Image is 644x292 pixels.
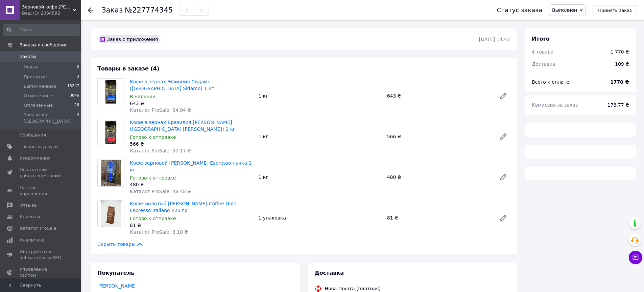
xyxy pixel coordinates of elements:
[24,64,39,70] span: Новые
[97,283,137,289] a: [PERSON_NAME]
[532,61,555,67] span: Доставка
[384,213,494,223] div: 81 ₴
[497,211,510,225] a: Редактировать
[607,102,629,108] span: 178.77 ₴
[20,54,36,60] span: Заказы
[24,102,53,108] span: Оплаченные
[101,201,121,227] img: Кофе молотый Ricco Coffee Gold Espresso Italiano 225 гр
[552,7,577,13] span: Выполнен
[130,175,176,181] span: Готово к отправке
[20,249,63,261] span: Инструменты вебмастера и SEO
[20,144,58,150] span: Товары и услуги
[24,74,47,80] span: Принятые
[67,83,79,89] span: 13247
[497,7,542,14] div: Статус заказа
[77,112,79,124] span: 0
[97,65,159,72] span: Товары в заказе (4)
[256,91,384,101] div: 1 кг
[20,266,63,278] span: Управление сайтом
[497,130,510,143] a: Редактировать
[256,213,384,223] div: 1 упаковка
[130,189,191,194] span: Каталог ProSale: 48.48 ₴
[70,93,79,99] span: 3846
[97,241,144,248] span: Скрыть товары
[497,170,510,184] a: Редактировать
[101,6,123,14] span: Заказ
[97,35,161,43] div: Заказ с приложения
[384,91,494,101] div: 643 ₴
[611,57,633,71] div: 109 ₴
[611,48,629,55] div: 1 770 ₴
[88,7,93,14] div: Вернуться назад
[479,37,510,42] time: [DATE] 14:42
[20,155,50,161] span: Уведомления
[77,64,79,70] span: 0
[20,225,56,231] span: Каталог ProSale
[130,160,252,172] a: Кофе зерновой [PERSON_NAME] Espresso пачка 1 кг
[98,79,124,105] img: Кофе в зернах Эфиопия Сидамо (Ethiopia Sidamo) 1 кг
[101,160,121,186] img: Кофе зерновой Gustav Mayer Espresso пачка 1 кг
[532,102,578,108] span: Комиссия за заказ
[98,119,124,146] img: Кофе в зернах Бразилия Сантос (Brazil Santos) 1 кг
[384,172,494,182] div: 480 ₴
[130,107,191,113] span: Каталог ProSale: 64.94 ₴
[20,167,63,179] span: Показатели работы компании
[3,24,80,36] input: Поиск
[125,6,173,14] span: №227774345
[256,172,384,182] div: 1 кг
[130,216,176,221] span: Готово к отправке
[130,141,253,147] div: 566 ₴
[598,8,632,13] span: Принять заказ
[130,134,176,140] span: Готово к отправке
[130,94,156,99] span: В наличии
[130,229,188,235] span: Каталог ProSale: 8.18 ₴
[97,270,134,276] span: Покупатель
[629,251,642,264] button: Чат с покупателем
[130,100,253,107] div: 643 ₴
[532,79,569,85] span: Всего к оплате
[532,36,550,42] span: Итого
[130,148,191,153] span: Каталог ProSale: 57.17 ₴
[323,285,382,292] div: Нова Пошта (платная)
[22,4,73,10] span: Зерновой кофе Ricco Coffee от компании Ricco Coffee
[20,202,38,208] span: Отзывы
[593,5,637,15] button: Принять заказ
[610,79,629,85] b: 1770 ₴
[20,214,40,220] span: Клиенты
[20,42,68,48] span: Заказы и сообщения
[130,120,235,132] a: Кофе в зернах Бразилия [PERSON_NAME] ([GEOGRAPHIC_DATA] [PERSON_NAME]) 1 кг
[24,83,56,89] span: Выполненные
[24,93,53,99] span: Отмененные
[20,185,63,197] span: Панель управления
[384,132,494,141] div: 566 ₴
[20,132,46,138] span: Сообщения
[130,181,253,188] div: 480 ₴
[256,132,384,141] div: 1 кг
[130,201,237,213] a: Кофе молотый [PERSON_NAME] Coffee Gold Espresso Italiano 225 гр
[497,89,510,103] a: Редактировать
[22,10,81,16] div: Ваш ID: 2034592
[130,222,253,229] div: 81 ₴
[77,74,79,80] span: 3
[532,49,553,55] span: 4 товара
[24,112,77,124] span: Заказы из [GEOGRAPHIC_DATA]
[130,79,214,91] a: Кофе в зернах Эфиопия Сидамо ([GEOGRAPHIC_DATA] Sidamo) 1 кг
[20,237,45,243] span: Аналитика
[74,102,79,108] span: 26
[315,270,344,276] span: Доставка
